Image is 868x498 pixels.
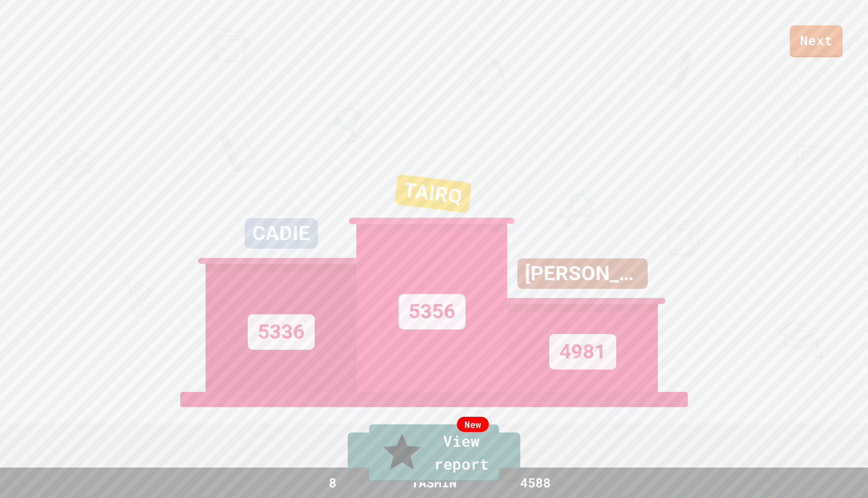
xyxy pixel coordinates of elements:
div: [PERSON_NAME] (._.) [517,258,648,289]
div: New [457,417,489,432]
a: View report [369,424,499,482]
a: Next [790,25,843,57]
div: 4981 [549,334,616,370]
div: 5356 [398,294,465,329]
div: TAIRQ [394,174,471,213]
div: CADIE [245,218,318,249]
div: 5336 [248,314,315,350]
